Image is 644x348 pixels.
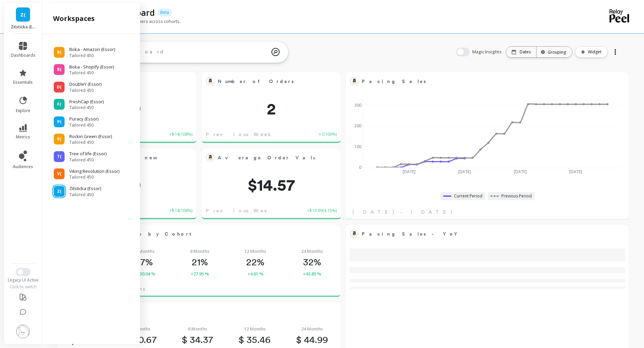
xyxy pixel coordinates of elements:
[191,270,209,277] span: +27.95 %
[575,46,608,58] button: Widget
[13,80,33,85] span: essentials
[303,270,321,277] span: +43.85 %
[125,334,157,345] p: 30.67
[192,256,208,268] p: 21%
[362,229,603,239] span: Pacing Sales - YoY
[16,134,30,140] span: metrics
[202,101,341,117] span: 2
[131,325,150,332] span: 3 Months
[16,268,30,276] button: Switch to New UI
[57,154,62,159] span: T(
[244,325,266,332] span: 12 Months
[182,334,213,345] p: 34.37
[271,43,280,61] img: magic search icon
[454,193,482,199] span: Current Period
[57,171,62,177] span: V(
[319,131,337,138] span: +1 ( 100% )
[69,46,115,53] p: Boka - Amazon (Essor)
[11,53,35,58] span: dashboards
[543,49,566,55] div: Grouping
[190,248,209,255] span: 6 Months
[69,151,106,157] p: Tree of life (Essor)
[4,284,42,290] div: Click to switch
[218,78,294,85] span: Number of Orders
[501,193,532,199] span: Previous Period
[137,256,153,268] p: 17%
[69,88,101,93] span: Tailored 450
[73,307,315,316] span: CLTV
[4,277,42,283] div: Legacy UI Active
[69,192,101,197] span: Tailored 450
[472,49,503,55] span: Magic Insights
[218,154,368,161] span: Average Order Value - Amazon
[69,133,112,140] p: Rockin Green (Essor)
[57,84,62,90] span: D(
[239,334,271,345] p: 35.46
[135,248,154,255] span: 3 Months
[362,77,603,86] span: Pacing Sales
[520,49,531,55] p: Dates
[20,11,26,19] span: Z(
[57,102,61,107] span: F(
[69,81,101,88] p: DoubleY (Essor)
[206,207,273,214] span: Previous Week
[69,175,119,180] span: Tailored 450
[301,325,323,332] span: 24 Months
[158,8,172,17] p: Beta
[301,248,323,255] span: 24 Months
[296,334,302,345] span: $
[362,231,461,238] span: Pacing Sales - YoY
[169,207,192,214] span: +$14 ( 108% )
[296,334,328,345] p: 44.99
[69,70,114,76] span: Tailored 450
[69,99,104,105] p: FreshCap (Essor)
[16,108,30,113] span: explore
[182,334,187,345] span: $
[69,140,112,145] span: Tailored 450
[239,334,244,345] span: $
[218,77,315,86] span: Number of Orders
[73,229,315,239] span: Repurchase Rate by Cohort
[13,164,33,169] span: audiences
[69,105,104,110] span: Tailored 450
[69,157,106,163] span: Tailored 450
[202,177,341,193] span: $14.57
[353,209,453,215] span: [DATE] - [DATE]
[588,49,603,55] span: Widget
[69,64,114,71] p: Boka - Shopify (Essor)
[69,123,98,128] span: Tailored 450
[247,270,263,277] span: +4.61 %
[53,14,95,23] h2: workspaces
[16,325,30,338] img: profile picture
[244,248,266,255] span: 12 Months
[57,50,62,55] span: B(
[69,116,98,123] p: Puracy (Essor)
[303,256,321,268] p: 32%
[69,53,115,58] span: Tailored 450
[188,325,207,332] span: 6 Months
[57,67,62,72] span: B(
[57,136,62,142] span: R(
[362,78,426,85] span: Pacing Sales
[169,131,192,138] span: +$14 ( 108% )
[307,207,337,214] span: +$13.99 ( 4.15% )
[135,270,155,277] span: +130.04 %
[218,153,315,162] span: Average Order Value - Amazon
[57,189,62,194] span: Z(
[206,131,273,138] span: Previous Week
[11,24,35,30] p: Zitsticka (Essor)
[69,168,119,175] p: Viking Revolution (Essor)
[246,256,264,268] p: 22%
[57,119,62,125] span: P(
[69,185,101,192] p: Zitsticka (Essor)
